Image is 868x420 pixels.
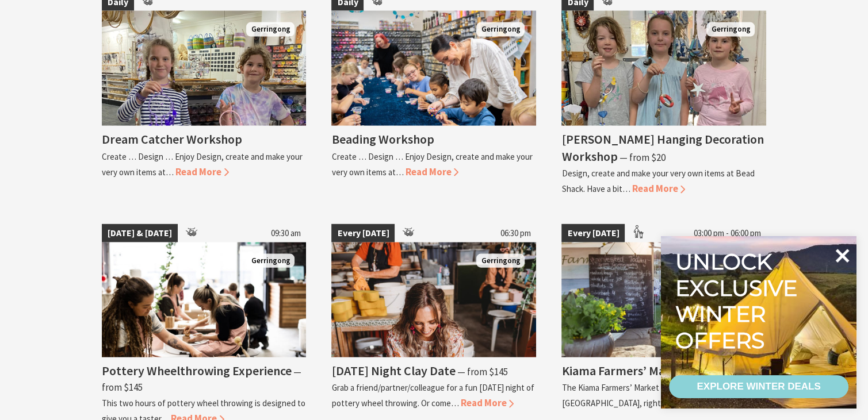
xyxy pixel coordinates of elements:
[460,396,514,409] span: Read More
[687,224,766,242] span: 03:00 pm - 06:00 pm
[102,131,242,147] h4: Dream Catcher Workshop
[102,365,301,394] span: ⁠— from $145
[102,151,303,178] p: Create … Design … Enjoy Design, create and make your very own items at…
[706,22,755,37] span: Gerringong
[246,22,295,37] span: Gerringong
[561,11,766,126] img: Smiling happy children after their workshop class
[632,182,685,195] span: Read More
[669,375,848,398] a: EXPLORE WINTER DEALS
[175,165,229,178] span: Read More
[561,242,766,357] img: Kiama-Farmers-Market-Credit-DNSW
[561,363,687,379] h4: Kiama Farmers’ Market
[476,22,525,37] span: Gerringong
[102,363,292,379] h4: Pottery Wheelthrowing Experience
[246,254,295,268] span: Gerringong
[561,131,763,164] h4: [PERSON_NAME] Hanging Decoration Workshop
[457,365,507,378] span: ⁠— from $145
[494,224,536,242] span: 06:30 pm
[331,242,536,357] img: Photo shows female sitting at pottery wheel with hands on a ball of clay
[102,11,307,126] img: Making a dream catcher with beads feathers a web and hanger is very popular for a class
[697,375,820,398] div: EXPLORE WINTER DEALS
[561,382,741,409] p: The Kiama Farmers’ Market is held every [DATE] at [GEOGRAPHIC_DATA], right next to…
[561,168,754,194] p: Design, create and make your very own items at Bead Shack. Have a bit…
[331,382,534,409] p: Grab a friend/partner/colleague for a fun [DATE] night of pottery wheel throwing. Or come…
[331,224,395,242] span: Every [DATE]
[331,151,532,178] p: Create … Design … Enjoy Design, create and make your very own items at…
[331,131,434,147] h4: Beading Workshop
[102,242,307,357] img: Picture of a group of people sitting at a pottery wheel making pots with clay a
[405,165,458,178] span: Read More
[476,254,525,268] span: Gerringong
[102,224,178,242] span: [DATE] & [DATE]
[331,363,455,379] h4: [DATE] Night Clay Date
[331,11,536,126] img: Workshops Activities Fun Things to Do in Gerringong
[675,249,802,353] div: Unlock exclusive winter offers
[619,151,665,164] span: ⁠— from $20
[265,224,306,242] span: 09:30 am
[561,224,625,242] span: Every [DATE]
